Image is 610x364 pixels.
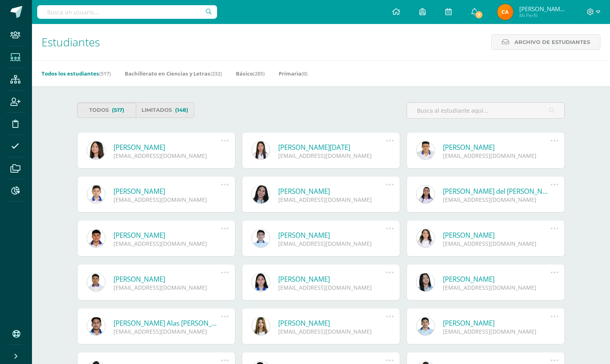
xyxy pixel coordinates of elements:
a: Primaria(0) [279,67,307,80]
div: [EMAIL_ADDRESS][DOMAIN_NAME] [114,240,221,247]
div: [EMAIL_ADDRESS][DOMAIN_NAME] [114,152,221,159]
a: [PERSON_NAME] [278,231,386,240]
div: [EMAIL_ADDRESS][DOMAIN_NAME] [443,196,550,203]
a: Todos los estudiantes(517) [42,67,111,80]
div: [EMAIL_ADDRESS][DOMAIN_NAME] [114,284,221,291]
a: [PERSON_NAME] [114,187,221,196]
a: [PERSON_NAME] del [PERSON_NAME] [443,187,550,196]
span: Estudiantes [42,34,100,50]
a: [PERSON_NAME] [278,318,386,328]
div: [EMAIL_ADDRESS][DOMAIN_NAME] [443,152,550,159]
a: [PERSON_NAME] [443,274,550,284]
a: [PERSON_NAME] [278,274,386,284]
a: [PERSON_NAME] Alas [PERSON_NAME] [114,318,221,328]
a: Básico(285) [236,67,265,80]
a: Archivo de Estudiantes [491,34,600,50]
a: Bachillerato en Ciencias y Letras(232) [125,67,222,80]
div: [EMAIL_ADDRESS][DOMAIN_NAME] [278,240,386,247]
span: (517) [99,70,111,77]
div: [EMAIL_ADDRESS][DOMAIN_NAME] [278,328,386,335]
div: [EMAIL_ADDRESS][DOMAIN_NAME] [443,240,550,247]
div: [EMAIL_ADDRESS][DOMAIN_NAME] [278,152,386,159]
a: [PERSON_NAME][DATE] [278,143,386,152]
div: [EMAIL_ADDRESS][DOMAIN_NAME] [443,328,550,335]
input: Busca un usuario... [37,5,217,19]
span: 7 [474,10,483,19]
a: [PERSON_NAME] [443,318,550,328]
span: [PERSON_NAME] Santiago [PERSON_NAME] [519,5,567,13]
span: (232) [210,70,222,77]
a: [PERSON_NAME] [443,231,550,240]
span: (285) [253,70,265,77]
a: [PERSON_NAME] [443,143,550,152]
div: [EMAIL_ADDRESS][DOMAIN_NAME] [114,196,221,203]
span: (148) [175,103,188,117]
a: [PERSON_NAME] [278,187,386,196]
a: [PERSON_NAME] [114,274,221,284]
span: Mi Perfil [519,12,567,19]
div: [EMAIL_ADDRESS][DOMAIN_NAME] [278,196,386,203]
a: Limitados(148) [136,102,195,118]
span: (517) [112,103,124,117]
a: [PERSON_NAME] [114,143,221,152]
input: Busca al estudiante aquí... [407,103,564,118]
a: Todos(517) [77,102,136,118]
span: (0) [301,70,307,77]
a: [PERSON_NAME] [114,231,221,240]
div: [EMAIL_ADDRESS][DOMAIN_NAME] [114,328,221,335]
span: Archivo de Estudiantes [514,35,590,50]
div: [EMAIL_ADDRESS][DOMAIN_NAME] [278,284,386,291]
img: af9f1233f962730253773e8543f9aabb.png [497,4,513,20]
div: [EMAIL_ADDRESS][DOMAIN_NAME] [443,284,550,291]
